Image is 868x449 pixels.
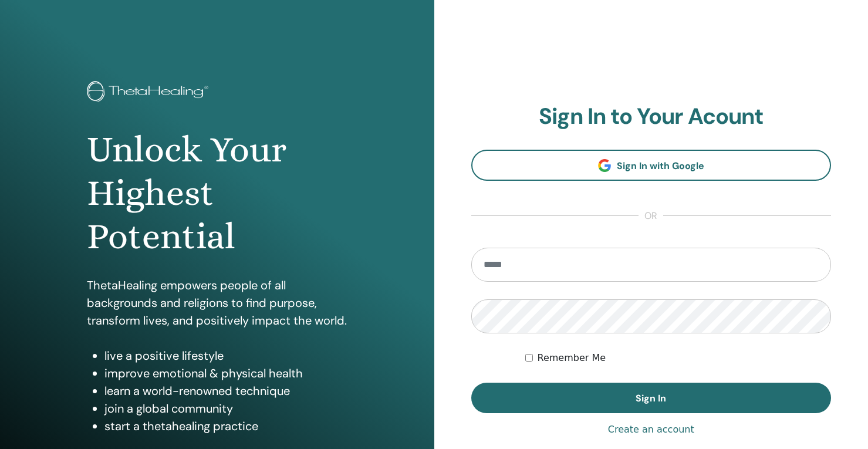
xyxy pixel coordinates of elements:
[104,417,347,435] li: start a thetahealing practice
[617,160,704,172] span: Sign In with Google
[104,400,347,417] li: join a global community
[87,128,347,259] h1: Unlock Your Highest Potential
[471,103,832,130] h2: Sign In to Your Acount
[636,392,666,404] span: Sign In
[104,364,347,382] li: improve emotional & physical health
[608,423,694,437] a: Create an account
[525,351,831,365] div: Keep me authenticated indefinitely or until I manually logout
[471,383,832,413] button: Sign In
[471,150,832,181] a: Sign In with Google
[104,382,347,400] li: learn a world-renowned technique
[538,351,606,365] label: Remember Me
[104,347,347,364] li: live a positive lifestyle
[87,276,347,329] p: ThetaHealing empowers people of all backgrounds and religions to find purpose, transform lives, a...
[639,209,663,223] span: or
